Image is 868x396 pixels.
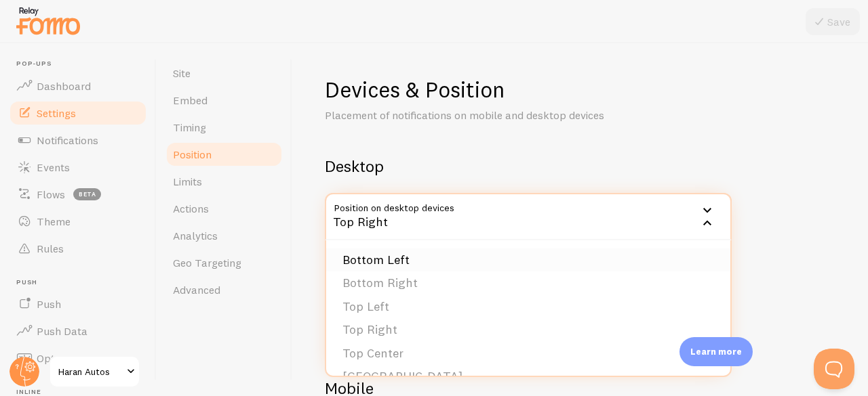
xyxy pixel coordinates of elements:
p: Learn more [690,345,742,358]
li: Bottom Left [326,248,730,272]
a: Analytics [165,222,283,249]
span: Rules [37,242,64,255]
li: Top Left [326,295,730,319]
span: Timing [173,120,206,134]
a: Notifications [8,127,148,154]
span: Advanced [173,283,220,296]
a: Site [165,60,283,87]
a: Rules [8,235,148,262]
a: Opt-In [8,345,148,372]
span: Events [37,160,70,174]
a: Advanced [165,276,283,303]
span: Push [37,297,61,311]
a: Embed [165,87,283,114]
li: Top Center [326,342,730,366]
a: Actions [165,195,283,222]
span: Actions [173,202,209,215]
span: Push [16,278,148,287]
a: Events [8,154,148,181]
span: Analytics [173,229,218,242]
a: Flows beta [8,181,148,208]
a: Position [165,141,283,168]
span: Push Data [37,324,87,338]
span: Position [173,148,212,161]
span: Dashboard [37,79,91,93]
a: Haran Autos [49,355,140,388]
span: Settings [37,106,76,120]
p: Placement of notifications on mobile and desktop devices [325,108,650,123]
span: Opt-In [37,351,68,365]
span: Theme [37,215,71,228]
a: Limits [165,168,283,195]
a: Geo Targeting [165,249,283,276]
a: Dashboard [8,72,148,100]
a: Timing [165,114,283,141]
h2: Desktop [325,156,732,177]
span: Geo Targeting [173,256,241,269]
span: Limits [173,175,202,188]
span: beta [73,188,101,200]
iframe: Help Scout Beacon - Open [814,349,854,389]
a: Theme [8,208,148,235]
li: [GEOGRAPHIC_DATA] [326,365,730,389]
img: fomo-relay-logo-orange.svg [14,3,82,38]
span: Site [173,66,191,80]
li: Top Right [326,318,730,342]
div: Top Right [325,193,732,240]
span: Flows [37,188,65,201]
span: Notifications [37,133,98,147]
span: Embed [173,93,208,107]
div: Learn more [679,337,753,366]
a: Push [8,290,148,317]
a: Push Data [8,317,148,345]
li: Bottom Right [326,271,730,295]
a: Settings [8,100,148,127]
span: Pop-ups [16,60,148,68]
span: Haran Autos [58,364,123,380]
h1: Devices & Position [325,76,732,104]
